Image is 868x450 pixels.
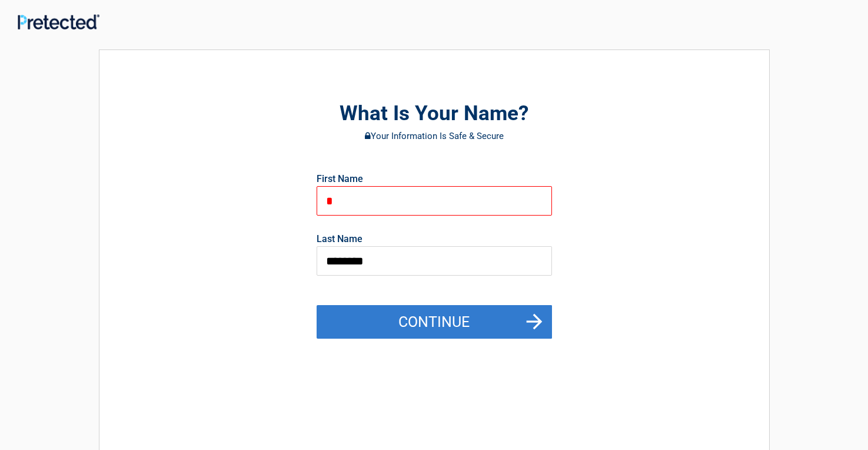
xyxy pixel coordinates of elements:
[164,100,704,128] h2: What Is Your Name?
[317,305,552,339] button: Continue
[317,174,363,184] label: First Name
[164,131,704,141] h3: Your Information Is Safe & Secure
[18,14,99,29] img: Main Logo
[317,234,363,244] label: Last Name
